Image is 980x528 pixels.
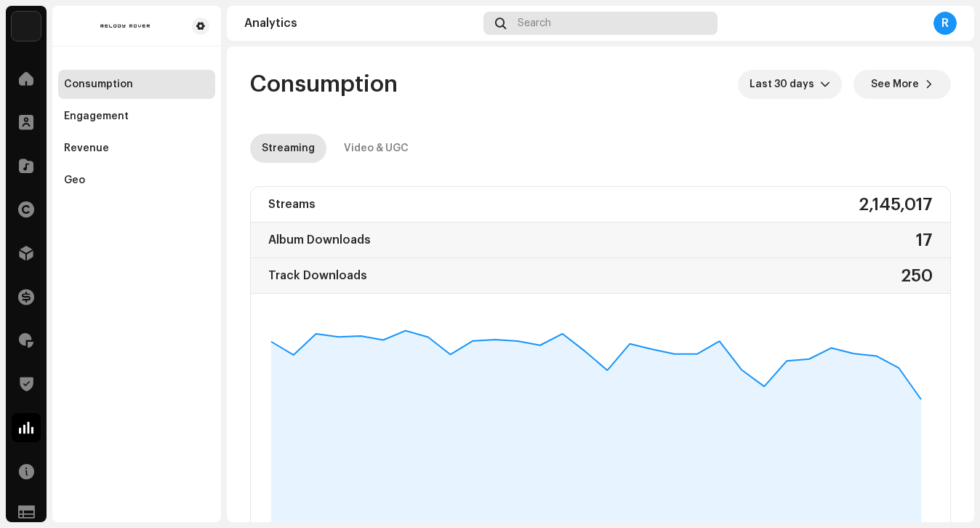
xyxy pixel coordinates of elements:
button: See More [854,70,951,99]
span: Last 30 days [750,70,820,99]
img: 34f81ff7-2202-4073-8c5d-62963ce809f3 [12,12,41,41]
span: Consumption [250,70,398,99]
div: Analytics [244,17,478,29]
div: Streaming [262,134,315,163]
div: Engagement [64,111,129,122]
div: Revenue [64,143,109,154]
re-m-nav-item: Geo [58,166,215,195]
div: 2,145,017 [859,193,933,216]
div: 17 [916,228,933,252]
div: Album Downloads [268,228,371,252]
div: Video & UGC [344,134,409,163]
img: dd1629f2-61db-4bea-83cc-ae53c4a0e3a5 [64,17,186,35]
span: See More [871,70,919,99]
re-m-nav-item: Revenue [58,134,215,163]
div: Geo [64,175,85,186]
re-m-nav-item: Engagement [58,102,215,131]
re-m-nav-item: Consumption [58,70,215,99]
div: Track Downloads [268,264,367,287]
div: Consumption [64,79,133,90]
div: R [933,12,957,35]
div: 250 [901,264,933,287]
div: dropdown trigger [820,70,830,99]
div: Streams [268,193,316,216]
span: Search [518,17,551,29]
